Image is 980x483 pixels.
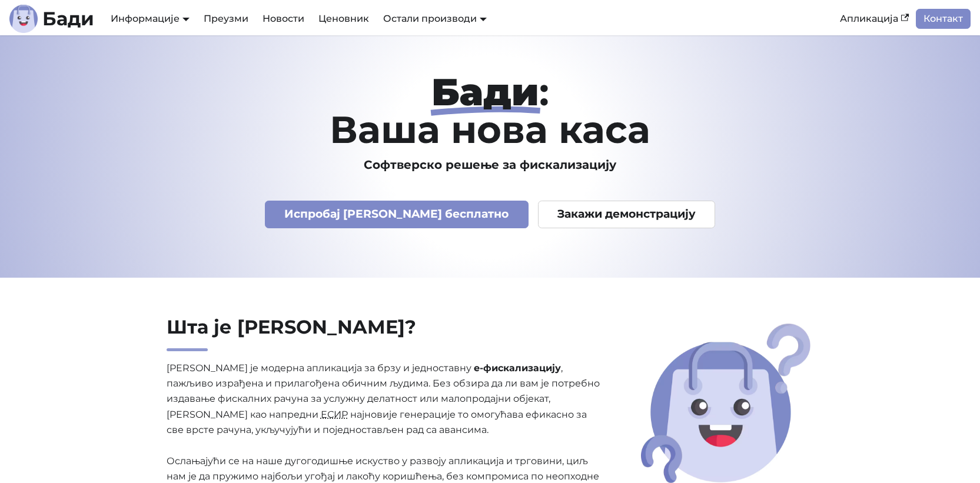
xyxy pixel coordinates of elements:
[916,9,971,29] a: Контакт
[321,409,348,420] abbr: Електронски систем за издавање рачуна
[9,5,38,33] img: Лого
[265,201,529,228] a: Испробај [PERSON_NAME] бесплатно
[111,158,869,172] h3: Софтверско решење за фискализацију
[9,5,94,33] a: ЛогоБади
[538,201,716,228] a: Закажи демонстрацију
[167,315,601,351] h2: Шта је [PERSON_NAME]?
[833,9,916,29] a: Апликација
[111,73,869,148] h1: : Ваша нова каса
[255,9,311,29] a: Новости
[311,9,376,29] a: Ценовник
[42,9,94,28] b: Бади
[431,69,539,115] strong: Бади
[383,13,487,24] a: Остали производи
[197,9,255,29] a: Преузми
[111,13,190,24] a: Информације
[474,362,561,374] strong: е-фискализацију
